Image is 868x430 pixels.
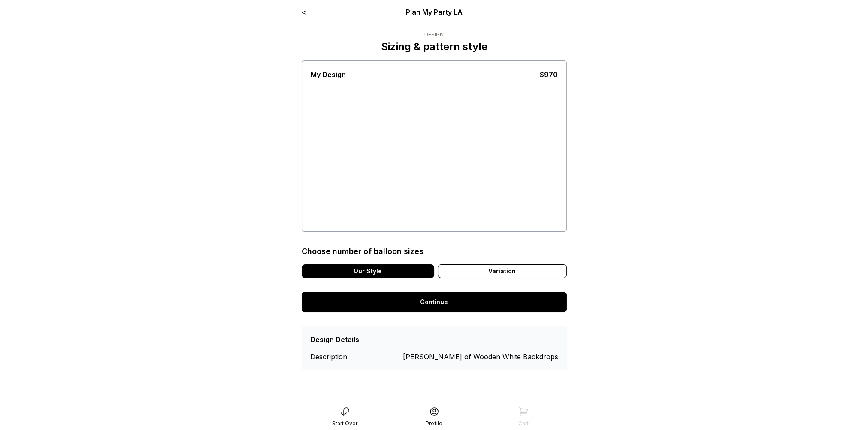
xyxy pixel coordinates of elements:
div: [PERSON_NAME] of Wooden White Backdrops [403,352,558,362]
a: < [302,8,306,16]
div: Design Details [310,334,359,345]
div: Profile [426,420,442,427]
div: Start Over [332,420,357,427]
div: Our Style [302,264,434,278]
p: Sizing & pattern style [381,40,487,54]
div: $970 [540,69,558,80]
div: Plan My Party LA [354,7,514,17]
div: Choose number of balloon sizes [302,245,423,257]
div: My Design [311,69,346,80]
div: Design [381,31,487,38]
div: Cart [518,420,529,427]
a: Continue [302,292,567,312]
div: Description [310,352,372,362]
div: Variation [438,264,567,278]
